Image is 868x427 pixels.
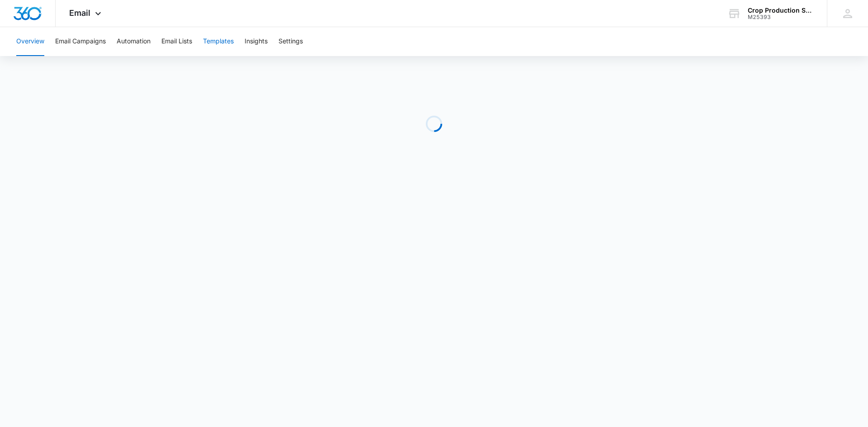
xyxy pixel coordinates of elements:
[245,27,268,56] button: Insights
[117,27,151,56] button: Automation
[278,27,303,56] button: Settings
[161,27,192,56] button: Email Lists
[748,7,814,14] div: account name
[69,8,90,18] span: Email
[203,27,234,56] button: Templates
[16,27,44,56] button: Overview
[55,27,106,56] button: Email Campaigns
[748,14,814,20] div: account id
